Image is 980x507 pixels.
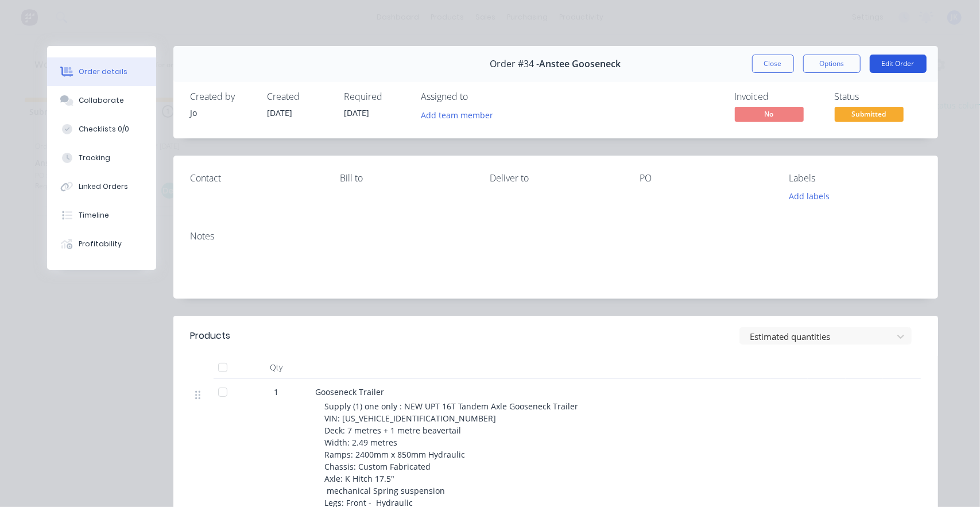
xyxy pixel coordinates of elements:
span: Order #34 - [490,59,540,69]
div: Checklists 0/0 [79,124,129,134]
div: Required [344,91,408,102]
div: Contact [191,173,322,184]
div: Profitability [79,239,122,249]
div: Bill to [340,173,471,184]
button: Order details [47,57,156,86]
button: Collaborate [47,86,156,115]
button: Add team member [415,107,499,122]
button: Submitted [835,107,904,124]
button: Profitability [47,230,156,258]
button: Linked Orders [47,172,156,201]
span: 1 [274,386,279,398]
span: Gooseneck Trailer [316,386,385,397]
div: Qty [242,356,311,379]
button: Timeline [47,201,156,230]
div: Notes [191,231,921,242]
div: PO [640,173,771,184]
div: Products [191,329,231,343]
span: No [735,107,804,121]
div: Labels [789,173,921,184]
button: Add labels [783,188,836,204]
div: Assigned to [421,91,536,102]
div: Invoiced [735,91,821,102]
button: Tracking [47,144,156,172]
div: Tracking [79,153,110,163]
div: Created by [191,91,254,102]
button: Options [803,55,861,73]
div: Linked Orders [79,181,128,192]
span: [DATE] [344,107,370,118]
div: Timeline [79,210,109,220]
button: Edit Order [870,55,927,73]
button: Add team member [421,107,499,122]
div: Created [268,91,331,102]
span: Anstee Gooseneck [540,59,621,69]
span: [DATE] [268,107,293,118]
button: Close [752,55,794,73]
span: Submitted [835,107,904,121]
div: Deliver to [490,173,621,184]
div: Collaborate [79,95,124,106]
div: Order details [79,67,127,77]
button: Checklists 0/0 [47,115,156,144]
div: Jo [191,107,254,119]
div: Status [835,91,921,102]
